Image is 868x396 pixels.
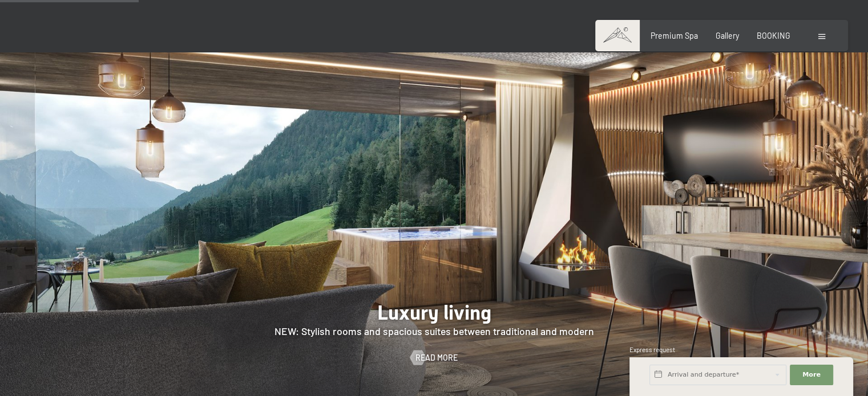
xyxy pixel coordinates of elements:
a: Read more [410,352,458,364]
span: More [802,370,821,379]
a: Gallery [716,31,739,40]
a: Premium Spa [651,31,698,40]
span: Read more [415,352,458,364]
a: BOOKING [757,31,790,40]
span: Express request [629,346,675,353]
button: More [790,365,833,385]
